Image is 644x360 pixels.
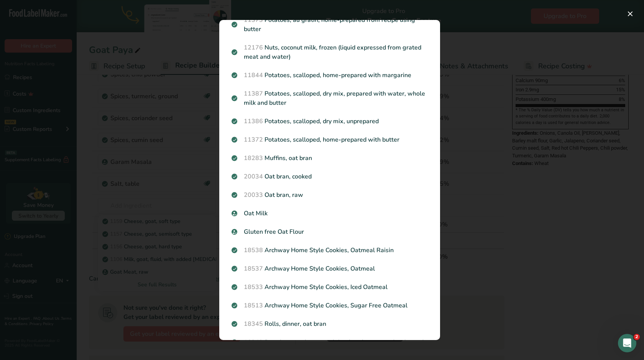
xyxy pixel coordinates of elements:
span: 11844 [244,71,263,79]
p: Potatoes, scalloped, home-prepared with margarine [232,71,428,80]
p: Potatoes, scalloped, dry mix, prepared with water, whole milk and butter [232,89,428,107]
p: Rolls, dinner, oat bran [232,319,428,329]
p: Archway Home Style Cookies, Oatmeal [232,264,428,273]
span: 18283 [244,154,263,162]
p: Potatoes, scalloped, home-prepared with butter [232,135,428,144]
iframe: Intercom live chat [618,334,636,352]
span: 11373 [244,16,263,24]
span: 20033 [244,191,263,199]
p: Archway Home Style Cookies, Oatmeal Raisin [232,246,428,255]
span: 11387 [244,89,263,98]
p: Archway Home Style Cookies, Sugar Free Oatmeal [232,301,428,310]
p: Archway Home Style Cookies, Iced Oatmeal [232,282,428,292]
span: 11386 [244,117,263,126]
p: Muffins, oat bran [232,154,428,163]
span: 20034 [244,172,263,181]
span: 18537 [244,264,263,273]
span: 12176 [244,43,263,52]
p: Gluten free Oat Flour [232,227,428,236]
span: 18538 [244,246,263,254]
span: 2 [634,334,640,340]
span: 18249 [244,338,263,347]
p: Oat Milk [232,209,428,218]
p: Potatoes, au gratin, home-prepared from recipe using butter [232,15,428,34]
span: 11372 [244,135,263,144]
span: 18345 [244,320,263,328]
span: 18513 [244,301,263,310]
p: Oat bran, raw [232,190,428,200]
span: 18533 [244,283,263,291]
p: Potatoes, scalloped, dry mix, unprepared [232,117,428,126]
p: Nuts, coconut milk, frozen (liquid expressed from grated meat and water) [232,43,428,61]
p: Doughnuts, cake-type, plain, chocolate-coated or frosted [232,338,428,347]
p: Oat bran, cooked [232,172,428,181]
